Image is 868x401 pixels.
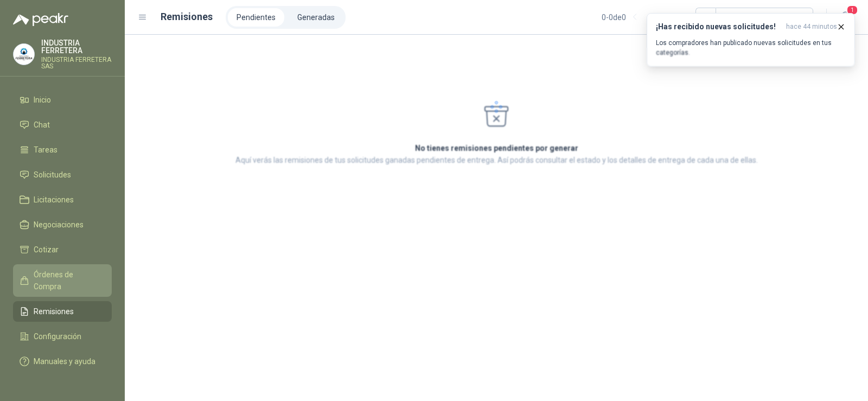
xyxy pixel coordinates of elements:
[13,326,112,347] a: Configuración
[13,114,112,135] a: Chat
[13,301,112,322] a: Remisiones
[13,139,112,160] a: Tareas
[34,194,74,206] span: Licitaciones
[835,8,855,27] button: 1
[13,13,68,26] img: Logo peakr
[34,94,51,106] span: Inicio
[13,264,112,297] a: Órdenes de Compra
[786,22,837,31] span: hace 44 minutos
[656,38,846,58] p: Los compradores han publicado nuevas solicitudes en tus categorías.
[228,8,284,27] a: Pendientes
[13,214,112,235] a: Negociaciones
[34,244,59,256] span: Cotizar
[34,219,84,231] span: Negociaciones
[34,305,74,317] span: Remisiones
[161,9,213,24] h1: Remisiones
[41,56,112,69] p: INDUSTRIA FERRETERA SAS
[34,169,71,181] span: Solicitudes
[289,8,343,27] a: Generadas
[34,144,58,156] span: Tareas
[14,44,34,65] img: Company Logo
[13,239,112,260] a: Cotizar
[41,39,112,54] p: INDUSTRIA FERRETERA
[13,90,112,110] a: Inicio
[846,5,858,15] span: 1
[13,164,112,185] a: Solicitudes
[13,351,112,372] a: Manuales y ayuda
[34,119,50,131] span: Chat
[34,269,101,292] span: Órdenes de Compra
[656,22,782,31] h3: ¡Has recibido nuevas solicitudes!
[34,330,81,342] span: Configuración
[602,9,661,26] div: 0 - 0 de 0
[647,13,855,67] button: ¡Has recibido nuevas solicitudes!hace 44 minutos Los compradores han publicado nuevas solicitudes...
[13,189,112,210] a: Licitaciones
[34,355,95,367] span: Manuales y ayuda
